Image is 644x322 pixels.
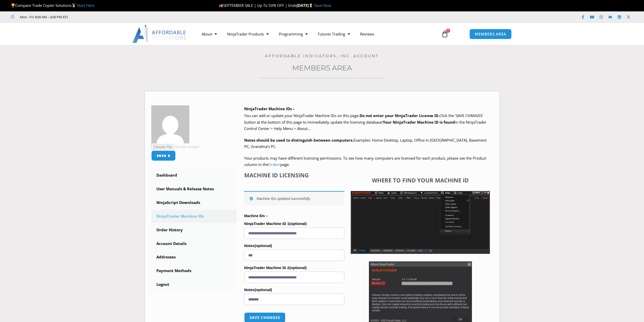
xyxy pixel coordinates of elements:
iframe: Customer reviews powered by Trustpilot [75,14,151,20]
a: 0 [434,27,456,41]
a: Order History [151,223,237,237]
b: Do not enter your NinjaTrader License ID. [360,113,439,118]
span: (optional) [289,266,306,270]
a: Affordable Indicators, Inc. Account [265,53,379,58]
a: Reviews [355,28,379,40]
nav: Account pages [151,169,237,291]
img: LogoAI | Affordable Indicators – NinjaTrader [132,25,187,43]
span: Examples: Home Desktop, Laptop, Office In [GEOGRAPHIC_DATA], Basement PC, Grandma’s PC. [244,138,487,149]
img: ⌛ [309,4,313,7]
span: Mon - Fri: 8:00 AM – 6:00 PM EST [19,14,68,20]
h4: Where to find your Machine ID [351,177,490,183]
label: NinjaTrader Machine ID 1 [244,220,344,228]
img: 499a088d16448ffe005de298664893b0bab5b385c862896c63579f405178b0e7 [151,105,189,143]
a: Orders [268,162,280,167]
a: Programming [274,28,313,40]
b: NinjaTrader Machine IDs – [244,106,295,111]
a: Addresses [151,251,237,264]
span: (optional) [255,288,272,292]
strong: Notes should be used to distinguish between computers. [244,138,353,143]
span: Your products may have different licensing permissions. To see how many computers are licensed fo... [244,156,486,167]
nav: Menu [197,28,435,40]
a: Members Area [292,64,352,72]
label: Notes [244,286,344,294]
label: NinjaTrader Machine ID 2 [244,264,344,272]
strong: [DATE] [297,3,314,8]
span: (optional) [289,221,306,226]
span: (optional) [255,243,272,248]
a: NinjaTrader Machine IDs [151,210,237,223]
a: Futures Trading [313,28,355,40]
span: You can add or update your NinjaTrader Machine IDs on this page. [244,113,360,118]
a: Start Here [77,3,94,8]
a: User Manuals & Release Notes [151,182,237,196]
span: 0 [446,29,450,33]
a: Account Details [151,237,237,250]
a: Logout [151,278,237,291]
span: Compare Trade Copier Solutions [11,3,94,8]
img: Screenshot 2025-01-17 1155544 | Affordable Indicators – NinjaTrader [351,191,490,254]
img: 🍂 [219,4,223,7]
span: Click the ‘SAVE CHANGES’ button at the bottom of this page to immediately update the licensing da... [244,113,486,131]
span: MEMBERS AREA [475,32,506,36]
a: MEMBERS AREA [469,29,512,39]
strong: Machine IDs – [244,214,268,218]
label: Notes [244,242,344,250]
a: NinjaTrader Products [222,28,274,40]
a: Payment Methods [151,264,237,277]
a: About [197,28,222,40]
strong: Your NinjaTrader Machine ID is found [383,120,455,125]
a: Save Now [314,3,331,8]
img: 🥇 [72,4,76,7]
a: NinjaScript Downloads [151,196,237,209]
div: Machine IDs updated successfully. [244,191,344,205]
a: Dashboard [151,169,237,182]
img: 🏆 [11,4,15,7]
span: SEPTEMBER SALE | Up To 50% OFF | Ends [219,3,297,8]
h4: Machine ID Licensing [244,172,344,178]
